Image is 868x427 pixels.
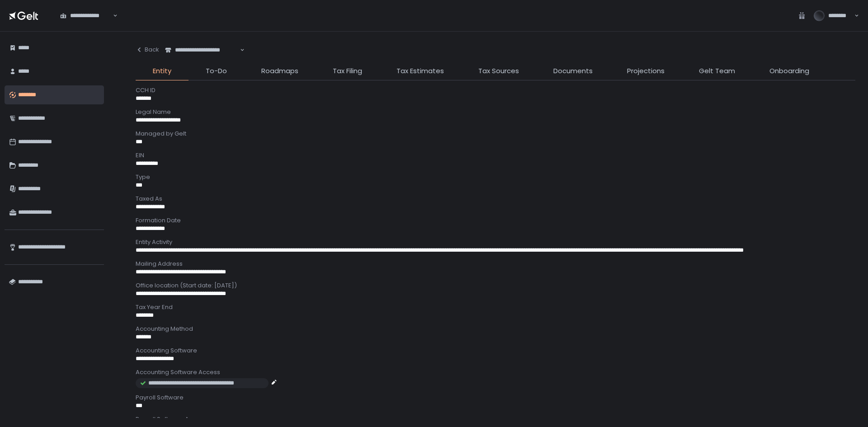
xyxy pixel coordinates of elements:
[136,368,855,376] div: Accounting Software Access
[136,86,855,94] div: CCH ID
[136,151,855,160] div: EIN
[159,41,245,60] div: Search for option
[54,6,118,25] div: Search for option
[136,238,855,246] div: Entity Activity
[136,216,855,225] div: Formation Date
[261,66,298,76] span: Roadmaps
[396,66,444,76] span: Tax Estimates
[769,66,809,76] span: Onboarding
[136,46,159,54] div: Back
[136,394,855,402] div: Payroll Software
[153,66,171,76] span: Entity
[478,66,519,76] span: Tax Sources
[699,66,735,76] span: Gelt Team
[206,66,227,76] span: To-Do
[136,282,855,290] div: Office location (Start date: [DATE])
[627,66,665,76] span: Projections
[136,173,855,181] div: Type
[136,347,855,355] div: Accounting Software
[239,46,239,55] input: Search for option
[136,415,855,423] div: Payroll Software Access
[136,108,855,116] div: Legal Name
[136,325,855,333] div: Accounting Method
[136,195,855,203] div: Taxed As
[136,130,855,138] div: Managed by Gelt
[553,66,593,76] span: Documents
[136,41,159,59] button: Back
[136,303,855,311] div: Tax Year End
[333,66,362,76] span: Tax Filing
[136,260,855,268] div: Mailing Address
